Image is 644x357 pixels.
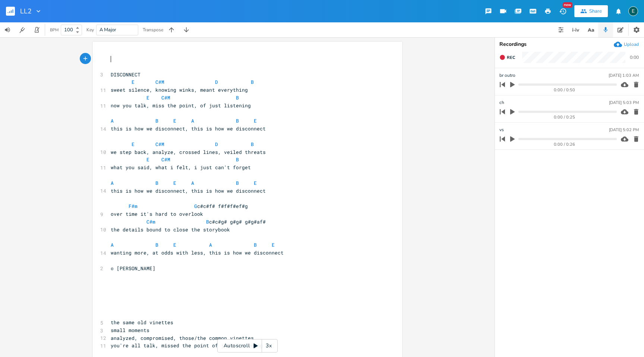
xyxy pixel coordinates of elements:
span: ch [499,99,504,106]
span: E [254,180,257,186]
div: [DATE] 5:03 PM [609,101,639,105]
div: Upload [624,41,639,47]
span: B [236,180,239,186]
div: Share [589,8,602,15]
div: Transpose [143,28,163,32]
span: C#M [155,79,164,85]
span: analyzed, compromised, those/the common vinettes [111,335,254,341]
span: F#m [129,203,138,209]
span: A [111,117,114,124]
span: small moments [111,327,149,334]
span: E [254,117,257,124]
span: c#c#g# g#g# g#g#af# [111,218,266,225]
button: New [555,4,570,18]
span: you're all talk, missed the point of just listening [111,342,263,349]
span: B [155,180,158,186]
span: © [PERSON_NAME] [111,265,155,272]
div: 0:00 / 0:50 [512,88,617,92]
div: 3x [262,339,275,353]
span: A Major [100,26,116,33]
span: E [173,117,176,124]
span: c#c#f# f#f#f#ef#g [111,203,248,209]
span: B [236,94,239,101]
span: A [111,241,114,248]
span: G [194,203,197,209]
div: [DATE] 5:02 PM [609,128,639,132]
span: sweet silence, knowing winks, meant everything [111,86,248,93]
span: E [173,241,176,248]
span: this is how we disconnect, this is how we disconnect [111,187,266,194]
button: E [628,3,638,20]
div: [DATE] 1:03 AM [609,73,639,78]
span: E [173,180,176,186]
div: 0:00 [630,55,639,60]
div: edenmusic [628,6,638,16]
span: B [251,79,254,85]
div: Key [86,28,94,32]
span: LL2 [20,8,32,15]
span: C#m [146,218,155,225]
span: C#M [161,156,170,163]
span: A [191,117,194,124]
span: D [215,141,218,148]
span: DISCONNECT [111,71,141,78]
span: E [146,94,149,101]
div: BPM [50,28,59,32]
span: this is how we disconnect, this is how we disconnect [111,125,266,132]
span: E [132,79,135,85]
span: over time it's hard to overlook [111,211,203,217]
span: A [111,180,114,186]
span: what you said, what i felt, i just can't forget [111,164,251,171]
span: B [251,141,254,148]
span: E [272,241,275,248]
span: the details bound to close the storybook [111,226,230,233]
span: wanting more, at odds with less, this is how we disconnect [111,249,284,256]
button: Rec [496,51,518,63]
span: E [132,141,135,148]
span: B [155,241,158,248]
span: we step back, analyze, crossed lines, veiled threats [111,149,266,155]
div: 0:00 / 0:25 [512,115,617,119]
button: Upload [614,40,639,48]
button: Share [574,5,608,17]
span: C#M [161,94,170,101]
span: B [236,117,239,124]
span: D [215,79,218,85]
span: br outro [499,72,515,79]
span: now you talk, miss the point, of just listening [111,102,251,109]
span: C#M [155,141,164,148]
span: Rec [507,55,515,60]
div: Recordings [499,42,640,47]
div: Autoscroll [217,339,278,353]
span: B [254,241,257,248]
span: A [191,180,194,186]
span: B [236,156,239,163]
span: the same old vinettes [111,319,173,326]
span: B [206,218,209,225]
span: E [146,156,149,163]
div: 0:00 / 0:26 [512,142,617,146]
span: B [155,117,158,124]
div: New [563,2,572,8]
span: vs [499,126,504,133]
span: A [209,241,212,248]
